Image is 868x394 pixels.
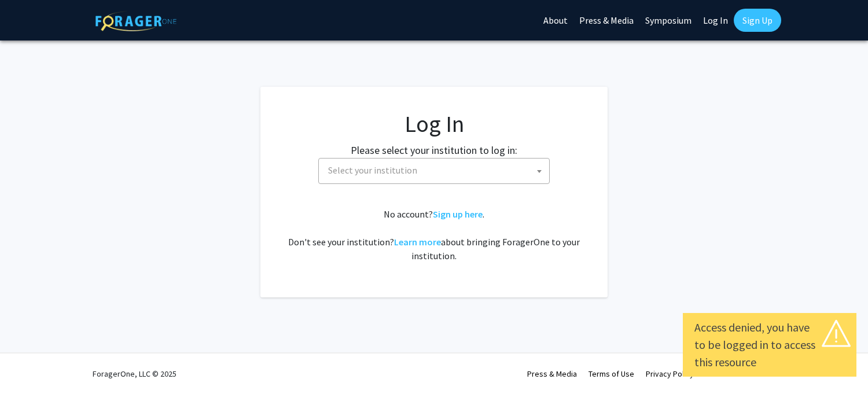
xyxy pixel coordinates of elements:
[646,369,694,379] a: Privacy Policy
[527,369,577,379] a: Press & Media
[284,110,584,138] h1: Log In
[589,369,634,379] a: Terms of Use
[318,158,550,184] span: Select your institution
[351,142,517,158] label: Please select your institution to log in:
[93,354,176,394] div: ForagerOne, LLC © 2025
[323,159,549,182] span: Select your institution
[394,236,441,248] a: Learn more about bringing ForagerOne to your institution
[433,208,483,220] a: Sign up here
[734,9,781,32] a: Sign Up
[284,207,584,263] div: No account? . Don't see your institution? about bringing ForagerOne to your institution.
[694,319,845,371] div: Access denied, you have to be logged in to access this resource
[328,164,417,176] span: Select your institution
[95,11,176,31] img: ForagerOne Logo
